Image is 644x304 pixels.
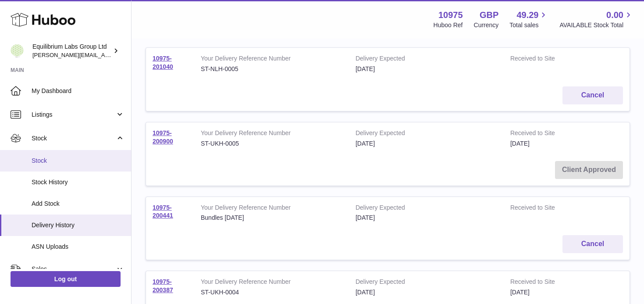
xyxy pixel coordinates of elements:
[32,51,176,58] span: [PERSON_NAME][EMAIL_ADDRESS][DOMAIN_NAME]
[474,21,499,29] div: Currency
[606,9,623,21] span: 0.00
[32,87,125,95] span: My Dashboard
[32,178,125,186] span: Stock History
[562,235,623,253] button: Cancel
[153,278,173,293] a: 10975-200387
[356,288,497,297] div: [DATE]
[11,271,121,287] a: Log out
[201,65,342,73] div: ST-NLH-0005
[516,9,538,21] span: 49.29
[32,111,115,119] span: Listings
[509,9,548,29] a: 49.29 Total sales
[32,221,125,229] span: Delivery History
[201,204,342,214] strong: Your Delivery Reference Number
[434,21,463,29] div: Huboo Ref
[32,265,115,273] span: Sales
[32,134,115,143] span: Stock
[32,243,125,251] span: ASN Uploads
[153,204,173,219] a: 10975-200441
[356,54,497,65] strong: Delivery Expected
[201,139,342,148] div: ST-UKH-0005
[510,54,584,65] strong: Received to Site
[509,21,548,29] span: Total sales
[201,288,342,297] div: ST-UKH-0004
[201,214,342,222] div: Bundles [DATE]
[201,54,342,65] strong: Your Delivery Reference Number
[356,65,497,73] div: [DATE]
[510,204,584,214] strong: Received to Site
[201,129,342,139] strong: Your Delivery Reference Number
[32,157,125,165] span: Stock
[480,9,498,21] strong: GBP
[153,129,173,145] a: 10975-200900
[510,140,530,147] span: [DATE]
[559,21,633,29] span: AVAILABLE Stock Total
[356,129,497,139] strong: Delivery Expected
[562,86,623,104] button: Cancel
[438,9,463,21] strong: 10975
[201,278,342,288] strong: Your Delivery Reference Number
[32,200,125,208] span: Add Stock
[11,44,24,57] img: h.woodrow@theliverclinic.com
[356,214,497,222] div: [DATE]
[510,129,584,139] strong: Received to Site
[356,204,497,214] strong: Delivery Expected
[559,9,633,29] a: 0.00 AVAILABLE Stock Total
[32,43,111,59] div: Equilibrium Labs Group Ltd
[510,289,530,296] span: [DATE]
[356,278,497,288] strong: Delivery Expected
[356,139,497,148] div: [DATE]
[510,278,584,288] strong: Received to Site
[153,55,173,70] a: 10975-201040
